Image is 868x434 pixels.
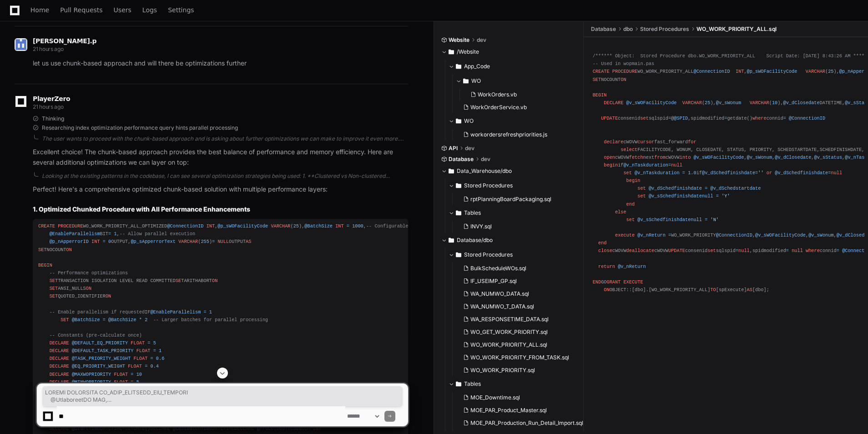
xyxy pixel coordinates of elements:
span: @v_dSchedfinishdate [702,170,755,176]
span: 25 [293,223,299,229]
span: Stored Procedures [640,25,689,33]
span: = [786,248,789,253]
svg: Directory [456,61,461,72]
span: cursor [637,139,654,145]
svg: Directory [456,180,461,191]
span: CREATE [593,69,610,74]
span: @v_dSchedfinishdate [649,186,702,191]
button: WO_WORK_PRIORITY_ALL.sql [459,338,579,351]
span: ON [621,77,626,82]
span: WO_WORK_PRIORITY_ALL.sql [470,341,547,348]
span: = [724,116,727,121]
span: -- Constants (pre-calculate once) [50,333,142,338]
span: 0 [108,239,111,244]
span: PROCEDURE [612,69,637,74]
span: VARCHAR [271,223,290,229]
span: @v_nTaskduration [635,170,680,176]
p: Excellent choice! The chunk-based approach provides the best balance of performance and memory ef... [33,147,408,168]
span: WA_NUMWO_DATA.sql [470,290,529,298]
span: UPDATE [601,116,618,121]
span: close [598,248,612,253]
span: Thinking [42,115,64,122]
span: Users [114,7,131,13]
span: 5 [153,340,156,346]
span: SET [593,77,601,82]
span: WA_RESPONSETIME_DATA.sql [470,316,549,323]
span: null [738,248,750,253]
span: set [623,170,631,176]
span: @EQ_PRIORITY_WEIGHT [72,363,125,369]
span: @DEFAULT_TASK_PRIORITY [72,348,134,353]
span: -- Performance optimizations [50,270,128,276]
span: @ConnectionID [789,116,825,121]
span: for [688,139,696,145]
button: App_Code [449,59,577,74]
span: workordersrefreshpriorities.js [470,131,547,138]
span: IF_USEIMP_GP.sql [470,278,517,285]
span: @DEFAULT_EQ_PRIORITY [72,340,128,346]
span: set [626,217,635,222]
p: Perfect! Here's a comprehensive optimized chunk-based solution with multiple performance layers: [33,184,408,195]
span: 255 [201,239,209,244]
span: 21 hours ago [33,45,63,52]
span: SET [50,286,58,291]
span: BulkScheduleWOs.sql [470,265,526,272]
span: 21 hours ago [33,103,63,110]
span: FLOAT [136,348,151,353]
span: WA_NUMWO_T_DATA.sql [470,303,534,310]
span: or [767,170,772,176]
span: App_Code [464,63,490,70]
span: @v_sWOFacilityCode [626,100,677,106]
span: NULL [217,239,229,244]
span: SET [50,293,58,299]
span: = [837,248,839,253]
span: = [705,186,707,191]
span: Stored Procedures [464,182,513,189]
span: set [640,116,648,121]
span: = [668,116,671,121]
span: = [103,317,106,323]
span: = [668,232,671,238]
span: 25 [705,100,710,106]
span: VARCHAR [682,100,702,106]
svg: Directory [449,46,454,57]
span: = [204,309,207,315]
span: @v_dClosedate [775,155,811,160]
span: null [671,162,682,168]
span: PlayerZero [33,96,70,101]
span: -- Used in wopmain.pas [593,61,655,66]
span: @ConnectionID [716,232,752,238]
span: @v_sWonum [716,100,741,106]
span: dev [465,145,474,152]
span: FLOAT [134,356,148,361]
span: begin [604,162,618,168]
span: @v_dSchedfinishdate [775,170,828,176]
span: 1 [114,231,116,237]
span: WorkOrders.vb [478,91,517,98]
button: WO [449,114,577,128]
span: TO [710,287,716,293]
span: VARCHAR [750,100,769,106]
button: IF_USEIMP_GP.sql [459,275,579,288]
span: WO_WORK_PRIORITY.sql [470,367,535,374]
span: INT [91,239,100,244]
span: WO_WORK_PRIORITY_FROM_TASK.sql [470,354,569,361]
span: END [593,279,601,285]
span: dev [481,156,490,163]
button: Database/dbo [441,233,577,247]
span: DECLARE [50,363,69,369]
span: Website [449,36,469,44]
span: Database/dbo [457,237,493,244]
span: @BatchSize [108,317,136,323]
span: 'Y' [722,193,730,199]
span: GRANT [606,279,621,285]
span: end [626,202,635,207]
span: = [682,170,685,176]
span: else [615,209,626,215]
strong: 1. Optimized Chunked Procedure with All Performance Enhancements [33,205,250,213]
span: '' [758,170,763,176]
span: into [680,155,691,160]
div: WO_WORK_PRIORITY_ALL , ( ), OUTPUT, ( ) OUTPUT NOCOUNT ( ), ( ), DATETIME, ( ), , DATETIME, DATET... [593,45,859,294]
span: set [707,248,716,253]
span: = [828,170,831,176]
